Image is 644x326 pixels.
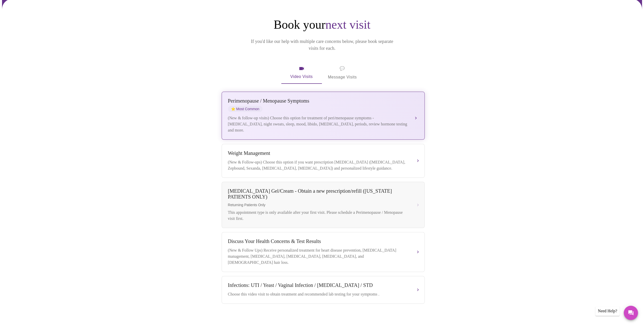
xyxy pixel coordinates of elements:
[222,182,425,228] button: [MEDICAL_DATA] Gel/Cream - Obtain a new prescription/refill ([US_STATE] PATIENTS ONLY)Returning P...
[228,188,408,200] div: [MEDICAL_DATA] Gel/Cream - Obtain a new prescription/refill ([US_STATE] PATIENTS ONLY)
[222,92,425,140] button: Perimenopause / Menopause SymptomsstarMost Common(New & follow-up visits) Choose this option for ...
[228,209,408,222] div: This appointment type is only available after your first visit. Please schedule a Perimenopause /...
[222,144,425,178] button: Weight Management(New & Follow-ups) Choose this option if you want prescription [MEDICAL_DATA] ([...
[228,291,408,297] div: Choose this video visit to obtain treatment and recommended lab testing for your symptoms .
[228,238,408,244] div: Discuss Your Health Concerns & Test Results
[325,18,370,31] span: next visit
[624,306,638,320] button: Messages
[228,150,408,156] div: Weight Management
[595,306,620,316] div: Need Help?
[228,247,408,266] div: (New & Follow Ups) Receive personalized treatment for heart disease prevention, [MEDICAL_DATA] ma...
[222,232,425,272] button: Discuss Your Health Concerns & Test Results(New & Follow Ups) Receive personalized treatment for ...
[340,65,345,72] span: message
[231,107,235,111] span: star
[228,282,408,288] div: Infections: UTI / Yeast / Vaginal Infection / [MEDICAL_DATA] / STD
[221,17,424,32] h1: Book your
[228,98,408,104] div: Perimenopause / Menopause Symptoms
[222,276,425,304] button: Infections: UTI / Yeast / Vaginal Infection / [MEDICAL_DATA] / STDChoose this video visit to obta...
[228,106,262,112] span: Most Common
[228,203,408,207] span: Returning Patients Only
[244,38,400,52] p: If you'd like our help with multiple care concerns below, please book separate visits for each.
[228,159,408,171] div: (New & Follow-ups) Choose this option if you want prescription [MEDICAL_DATA] ([MEDICAL_DATA], Ze...
[287,66,316,80] span: Video Visits
[328,65,357,81] span: Message Visits
[228,115,408,133] div: (New & follow-up visits) Choose this option for treatment of peri/menopause symptoms - [MEDICAL_D...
